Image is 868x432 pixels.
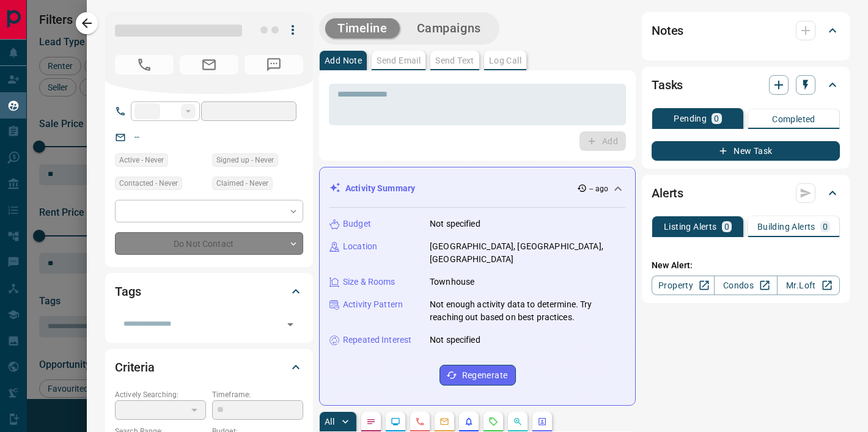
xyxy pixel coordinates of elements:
p: 0 [714,114,719,123]
p: [GEOGRAPHIC_DATA], [GEOGRAPHIC_DATA], [GEOGRAPHIC_DATA] [430,240,625,266]
div: Alerts [652,178,840,208]
a: Condos [714,276,777,295]
span: No Number [115,55,174,75]
p: Activity Pattern [343,298,403,311]
span: Claimed - Never [216,177,268,189]
p: 0 [823,222,828,231]
h2: Notes [652,21,683,40]
p: Actively Searching: [115,389,206,400]
span: No Email [180,55,238,75]
p: Location [343,240,377,253]
div: Tags [115,277,303,306]
p: Not specified [430,334,480,346]
h2: Alerts [652,183,683,203]
p: -- ago [589,183,608,194]
svg: Opportunities [513,417,523,427]
svg: Emails [440,417,449,427]
svg: Requests [488,417,498,427]
button: Regenerate [440,365,516,386]
a: -- [134,132,139,142]
p: Repeated Interest [343,334,411,346]
button: New Task [652,141,840,161]
p: Not enough activity data to determine. Try reaching out based on best practices. [430,298,625,324]
p: Budget [343,218,371,230]
svg: Notes [366,417,376,427]
p: Not specified [430,218,480,230]
span: Contacted - Never [119,177,178,189]
p: Pending [674,114,707,123]
svg: Lead Browsing Activity [391,417,400,427]
p: Building Alerts [757,222,815,231]
button: Timeline [325,18,400,38]
a: Property [652,276,715,295]
p: All [325,417,334,426]
span: No Number [245,55,303,75]
div: Do Not Contact [115,232,303,255]
span: Signed up - Never [216,154,274,166]
a: Mr.Loft [777,276,840,295]
p: Size & Rooms [343,276,395,288]
p: 0 [724,222,729,231]
div: Criteria [115,353,303,382]
button: Open [282,316,299,333]
p: Add Note [325,56,362,65]
div: Tasks [652,70,840,100]
div: Notes [652,16,840,45]
p: Listing Alerts [664,222,717,231]
div: Activity Summary-- ago [329,177,625,200]
svg: Listing Alerts [464,417,474,427]
h2: Tags [115,282,141,301]
p: New Alert: [652,259,840,272]
span: Active - Never [119,154,164,166]
p: Timeframe: [212,389,303,400]
svg: Calls [415,417,425,427]
p: Townhouse [430,276,474,288]
p: Completed [772,115,815,123]
svg: Agent Actions [537,417,547,427]
h2: Tasks [652,75,683,95]
button: Campaigns [405,18,493,38]
h2: Criteria [115,357,155,377]
p: Activity Summary [345,182,415,195]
